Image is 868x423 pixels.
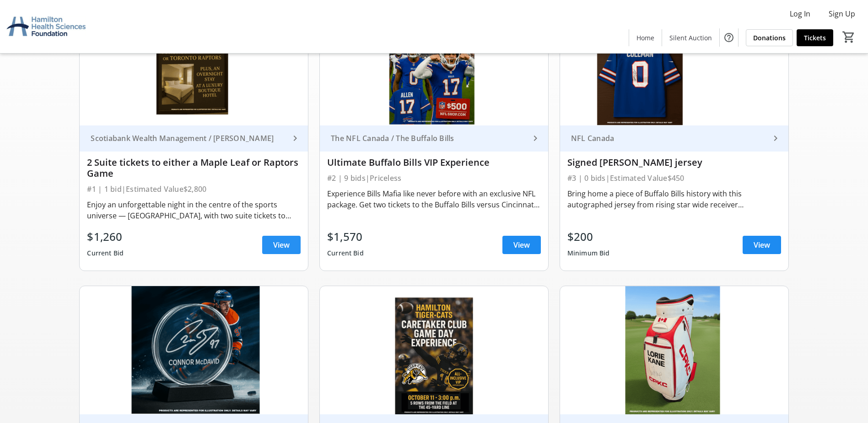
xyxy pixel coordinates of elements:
span: Home [636,33,654,43]
div: Enjoy an unforgettable night in the centre of the sports universe — [GEOGRAPHIC_DATA], with two s... [87,199,301,221]
mat-icon: keyboard_arrow_right [770,133,781,144]
span: View [513,239,530,250]
img: Connor McDavid Autographed Crystal Hockey Puck [80,286,308,415]
a: View [743,236,781,254]
button: Log In [782,6,818,21]
a: Silent Auction [662,29,719,46]
button: Sign Up [821,6,863,21]
div: $1,260 [87,228,124,245]
a: View [502,236,541,254]
img: Hamilton Health Sciences Foundation's Logo [5,4,87,49]
img: Lorie Kane Autographed & Used Luxury Golf Bag [560,286,788,415]
div: Scotiabank Wealth Management / [PERSON_NAME] [87,134,290,143]
a: Home [629,29,662,46]
span: View [754,239,770,250]
div: 2 Suite tickets to either a Maple Leaf or Raptors Game [87,157,301,179]
div: $1,570 [327,228,364,245]
div: Experience Bills Mafia like never before with an exclusive NFL package. Get two tickets to the Bu... [327,188,541,210]
a: NFL Canada [560,125,788,152]
div: $200 [567,228,610,245]
div: #3 | 0 bids | Estimated Value $450 [567,172,781,184]
div: Minimum Bid [567,245,610,261]
mat-icon: keyboard_arrow_right [530,133,541,144]
span: Tickets [804,33,826,43]
button: Cart [841,29,857,45]
span: Log In [790,8,810,19]
img: Hamilton Tiger-Cats Caretaker Club Game Day Experience [320,286,548,415]
div: Current Bid [87,245,124,261]
a: Tickets [797,29,833,46]
span: Silent Auction [669,33,712,43]
div: NFL Canada [567,134,770,143]
div: #1 | 1 bid | Estimated Value $2,800 [87,183,301,195]
div: The NFL Canada / The Buffalo Bills [327,134,530,143]
span: Sign Up [829,8,855,19]
div: Ultimate Buffalo Bills VIP Experience [327,157,541,168]
a: Donations [746,29,793,46]
div: Bring home a piece of Buffalo Bills history with this autographed jersey from rising star wide re... [567,188,781,210]
div: #2 | 9 bids | Priceless [327,172,541,184]
a: Scotiabank Wealth Management / [PERSON_NAME] [80,125,308,152]
mat-icon: keyboard_arrow_right [290,133,301,144]
div: Signed [PERSON_NAME] jersey [567,157,781,168]
a: View [262,236,301,254]
span: View [273,239,290,250]
span: Donations [753,33,786,43]
div: Current Bid [327,245,364,261]
a: The NFL Canada / The Buffalo Bills [320,125,548,152]
button: Help [720,28,738,47]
